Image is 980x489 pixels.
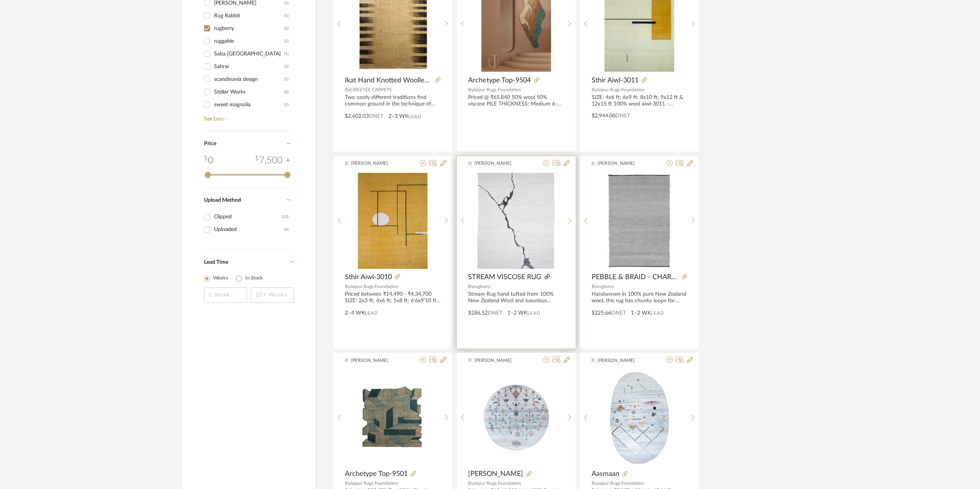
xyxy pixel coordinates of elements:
[284,48,289,60] div: (1)
[284,22,289,35] div: (2)
[284,73,289,85] div: (1)
[214,86,284,98] div: Stellar Works
[597,87,645,92] span: Jaipur Rugs Foundation
[214,60,284,73] div: Sahrai
[474,357,523,364] span: [PERSON_NAME]
[592,285,597,289] span: By
[345,291,441,305] div: Priced between ₹14,490 - ₹4,34,700 SIZE: 2x3 ft; 4x6 ft; 5x8 ft; 6'6x9'10 ft; 6x9 ft; 9x12 ft; 10...
[468,470,523,479] span: [PERSON_NAME]
[350,87,392,92] span: OBEETEE CARPETS
[631,310,651,318] span: 1–2 WK
[597,285,614,289] span: rugberry
[488,311,503,316] span: DNET
[204,260,228,265] span: Lead Time
[214,211,282,223] div: Clipped
[251,288,294,303] input: 20+ Weeks
[468,94,564,107] div: Priced @ ₹65,840 50% wool 50% viscose PILE THICKNESS: Medium 6-9 Mm The Archetype collection is d...
[284,60,289,73] div: (3)
[284,99,289,111] div: (1)
[592,113,615,119] span: $2,944.00
[204,154,213,168] div: 0
[214,22,284,35] div: rugberry
[508,310,528,318] span: 1–2 WK
[468,76,531,85] span: Archetype Top-9504
[284,224,289,236] div: (6)
[598,357,646,364] span: [PERSON_NAME]
[592,470,619,479] span: Aasmaan
[345,76,432,85] span: Ikat Hand Knotted Woollen And Silk Rug By [PERSON_NAME] & [PERSON_NAME]
[204,198,241,203] span: Upload Method
[214,10,284,22] div: Rug Rabbit
[592,291,687,305] div: Handwoven in 100% pure New Zealand wool, this rug has chunky loops for maximum texture and comfor...
[605,370,674,466] img: Aasmaan
[473,87,522,92] span: Jaipur Rugs Foundation
[245,275,263,283] label: In Stock
[284,10,289,22] div: (1)
[345,114,369,119] span: $2,602.03
[284,35,289,47] div: (2)
[213,275,228,283] label: Weeks
[482,370,551,466] img: Sabse Sundar
[597,481,645,486] span: Jaipur Rugs Foundation
[468,291,564,305] div: Stream Rug hand tufted from 100% New Zealand Wool and luxurious Viscose. Pile height varies betwe...
[255,154,291,168] div: 7,500 +
[468,285,474,289] span: By
[473,481,522,486] span: Jaipur Rugs Foundation
[598,160,646,167] span: [PERSON_NAME]
[592,481,597,486] span: By
[204,141,216,147] span: Price
[345,481,350,486] span: By
[350,481,398,486] span: Jaipur Rugs Foundation
[408,114,421,119] span: Lead
[468,87,473,92] span: By
[345,285,350,289] span: By
[358,173,428,269] img: Sthir Aiwl-3010
[351,357,400,364] span: [PERSON_NAME]
[592,94,687,107] div: SIZE: 4x6 ft; 6x9 ft; 8x10 ft; 9x12 ft & 12x15 ft 100% wool aiwl-3011 - papyrus / gold fusion mod...
[474,285,491,289] span: rugberry
[350,285,398,289] span: Jaipur Rugs Foundation
[282,211,289,223] div: (13)
[474,160,523,167] span: [PERSON_NAME]
[214,224,284,236] div: Uploaded
[202,111,291,123] a: See Less -
[592,311,611,316] span: $225.66
[284,86,289,98] div: (2)
[345,310,365,318] span: 2–4 WK
[345,470,408,479] span: Archetype Top-9501
[468,481,473,486] span: By
[214,35,284,47] div: ruggable
[468,311,488,316] span: $286.52
[345,273,392,282] span: Sthir Aiwl-3010
[214,99,284,111] div: sweet magnolia
[651,311,664,316] span: Lead
[345,94,441,107] div: Two vastly different traditions find common ground in the technique of resisting dyeing. In one c...
[351,160,400,167] span: [PERSON_NAME]
[388,112,408,121] span: 2–3 WK
[592,273,679,282] span: PEBBLE & BRAID - CHARCOAL rug
[358,370,428,466] img: Archetype Top-9501
[345,87,350,92] span: By
[528,311,541,316] span: Lead
[214,48,284,60] div: Saba [GEOGRAPHIC_DATA]
[214,73,284,85] div: scandinavia design
[615,113,630,119] span: DNET
[468,273,542,282] span: STREAM VISCOSE RUG
[592,76,639,85] span: Sthir Aiwl-3011
[204,288,247,303] input: 1 Week
[592,87,597,92] span: By
[607,173,672,269] img: PEBBLE & BRAID - CHARCOAL rug
[369,114,383,119] span: DNET
[611,311,626,316] span: DNET
[365,311,378,316] span: Lead
[478,173,555,269] img: STREAM VISCOSE RUG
